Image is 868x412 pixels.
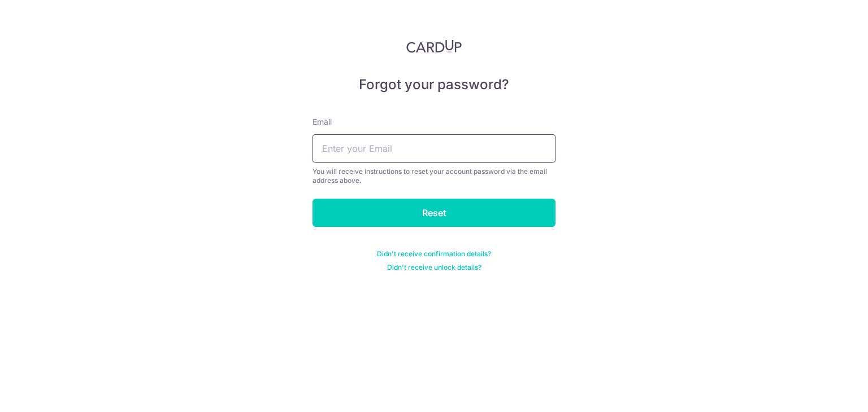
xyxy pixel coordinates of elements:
img: CardUp Logo [406,40,462,53]
h5: Forgot your password? [313,76,555,94]
div: You will receive instructions to reset your account password via the email address above. [313,167,555,185]
input: Enter your Email [313,134,555,163]
label: Email [313,116,332,128]
input: Reset [313,199,555,227]
a: Didn't receive confirmation details? [377,249,491,258]
a: Didn't receive unlock details? [387,263,481,272]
